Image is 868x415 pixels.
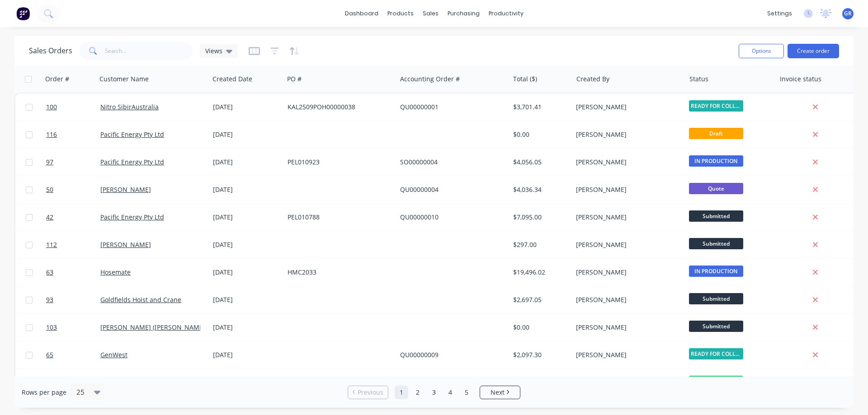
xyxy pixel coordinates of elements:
[689,266,743,277] span: IN PRODUCTION
[788,44,839,58] button: Create order
[46,158,53,167] span: 97
[513,103,566,112] div: $3,701.41
[46,295,53,304] span: 93
[576,185,676,194] div: [PERSON_NAME]
[205,46,222,56] span: Views
[576,350,676,359] div: [PERSON_NAME]
[576,213,676,222] div: [PERSON_NAME]
[100,130,164,139] a: Pacific Energy Pty Ltd
[513,268,566,277] div: $19,496.02
[513,75,537,84] div: Total ($)
[212,75,252,84] div: Created Date
[513,185,566,194] div: $4,036.34
[213,213,280,222] div: [DATE]
[46,93,100,121] a: 100
[513,323,566,332] div: $0.00
[46,314,100,341] a: 103
[213,103,280,112] div: [DATE]
[46,240,57,249] span: 112
[400,103,500,112] div: QU00000001
[689,183,743,194] span: Quote
[100,240,151,249] a: [PERSON_NAME]
[780,75,821,84] div: Invoice status
[46,369,100,396] a: 52
[46,103,57,112] span: 100
[287,75,302,84] div: PO #
[576,130,676,139] div: [PERSON_NAME]
[46,323,57,332] span: 103
[400,185,500,194] div: QU00000004
[46,231,100,258] a: 112
[46,259,100,286] a: 63
[22,388,66,397] span: Rows per page
[344,386,524,399] ul: Pagination
[491,388,505,397] span: Next
[46,176,100,203] a: 50
[513,130,566,139] div: $0.00
[213,158,280,167] div: [DATE]
[513,350,566,359] div: $2,097.30
[383,7,418,20] div: products
[213,268,280,277] div: [DATE]
[400,350,500,359] div: QU00000009
[288,268,388,277] div: HMC2033
[100,185,151,194] a: [PERSON_NAME]
[46,286,100,313] a: 93
[689,100,743,112] span: READY FOR COLLE...
[689,210,743,222] span: Submitted
[739,44,784,58] button: Options
[400,158,500,167] div: SO00000004
[46,213,53,222] span: 42
[288,103,388,112] div: KAL2509POH00000038
[100,103,159,111] a: Nitro SibirAustralia
[100,295,181,304] a: Goldfields Hoist and Crane
[484,7,528,20] div: productivity
[46,130,57,139] span: 116
[46,204,100,231] a: 42
[46,268,53,277] span: 63
[763,7,797,20] div: settings
[213,185,280,194] div: [DATE]
[576,323,676,332] div: [PERSON_NAME]
[100,323,207,331] a: [PERSON_NAME] ([PERSON_NAME])
[689,293,743,304] span: Submitted
[689,75,708,84] div: Status
[100,350,127,359] a: GenWest
[340,7,383,20] a: dashboard
[443,7,484,20] div: purchasing
[689,155,743,167] span: IN PRODUCTION
[427,386,441,399] a: Page 3
[576,75,609,84] div: Created By
[844,9,852,18] span: GR
[576,158,676,167] div: [PERSON_NAME]
[99,75,149,84] div: Customer Name
[689,238,743,249] span: Submitted
[100,158,164,166] a: Pacific Energy Pty Ltd
[513,295,566,304] div: $2,697.05
[411,386,425,399] a: Page 2
[46,341,100,368] a: 65
[400,75,460,84] div: Accounting Order #
[513,240,566,249] div: $297.00
[576,268,676,277] div: [PERSON_NAME]
[29,47,72,55] h1: Sales Orders
[46,185,53,194] span: 50
[288,158,388,167] div: PEL010923
[513,213,566,222] div: $7,095.00
[213,240,280,249] div: [DATE]
[443,386,457,399] a: Page 4
[100,213,164,221] a: Pacific Energy Pty Ltd
[213,323,280,332] div: [DATE]
[480,388,520,397] a: Next page
[460,386,473,399] a: Page 5
[576,103,676,112] div: [PERSON_NAME]
[576,240,676,249] div: [PERSON_NAME]
[689,376,743,387] span: Ready for Deliv...
[418,7,443,20] div: sales
[46,350,53,359] span: 65
[576,295,676,304] div: [PERSON_NAME]
[689,128,743,139] span: Draft
[348,388,388,397] a: Previous page
[213,130,280,139] div: [DATE]
[395,386,408,399] a: Page 1 is your current page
